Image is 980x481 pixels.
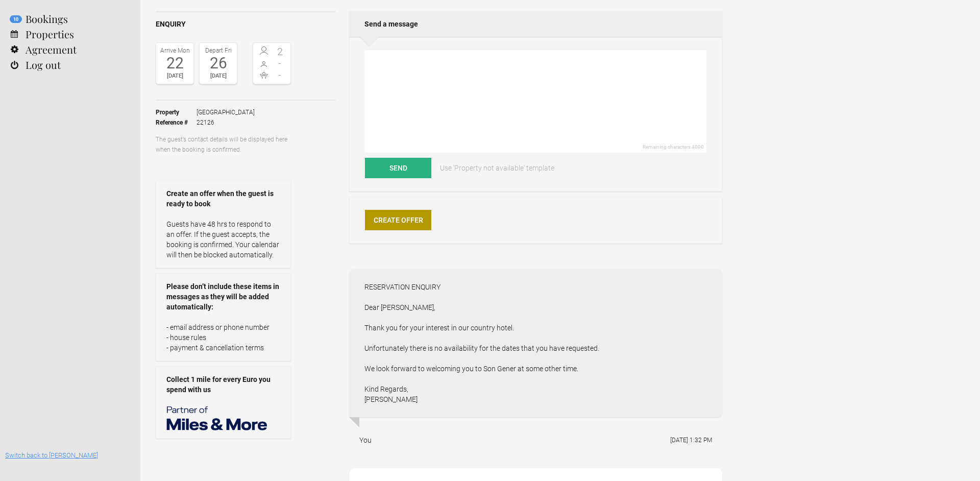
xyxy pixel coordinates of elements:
[156,134,291,155] p: The guest’s contact details will be displayed here when the booking is confirmed.
[272,58,288,68] span: -
[202,56,234,71] div: 26
[202,45,234,56] div: Depart Fri
[670,437,712,444] flynt-date-display: [DATE] 1:32 PM
[166,219,280,260] p: Guests have 48 hrs to respond to an offer. If the guest accepts, the booking is confirmed. Your c...
[202,71,234,81] div: [DATE]
[159,56,191,71] div: 22
[5,451,98,459] a: Switch back to [PERSON_NAME]
[166,405,268,430] img: Miles & More
[365,158,431,178] button: Send
[159,71,191,81] div: [DATE]
[365,210,431,230] a: Create Offer
[197,107,255,117] span: [GEOGRAPHIC_DATA]
[166,322,280,353] p: - email address or phone number - house rules - payment & cancellation terms
[359,435,372,445] div: You
[166,374,280,395] strong: Collect 1 mile for every Euro you spend with us
[272,46,288,57] span: 2
[197,117,255,128] span: 22126
[272,70,288,80] span: -
[349,269,722,417] div: RESERVATION ENQUIRY Dear [PERSON_NAME], Thank you for your interest in our country hotel. Unfortu...
[156,19,335,30] h2: Enquiry
[159,45,191,56] div: Arrive Mon
[156,107,197,117] strong: Property
[166,188,280,209] strong: Create an offer when the guest is ready to book
[433,158,561,178] a: Use 'Property not available' template
[156,117,197,128] strong: Reference #
[166,281,280,312] strong: Please don’t include these items in messages as they will be added automatically:
[349,11,722,37] h2: Send a message
[10,15,22,23] flynt-notification-badge: 10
